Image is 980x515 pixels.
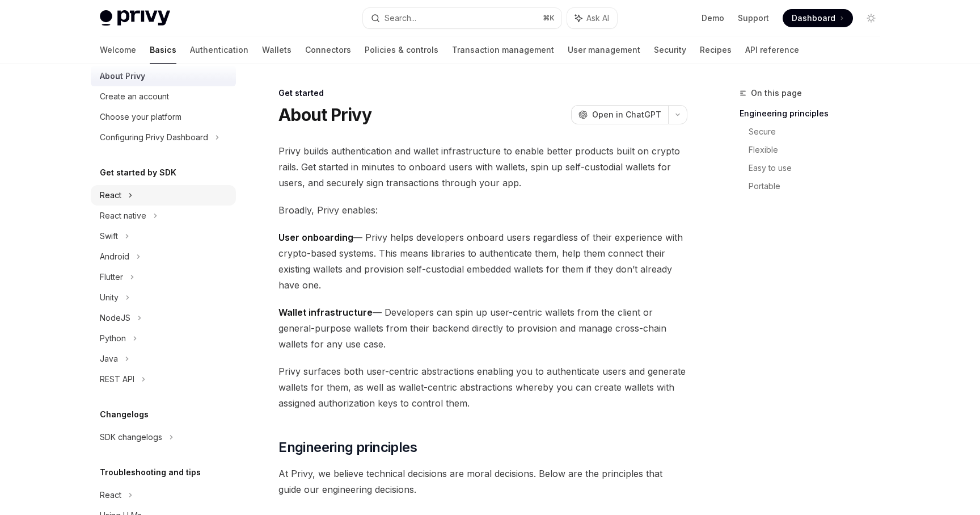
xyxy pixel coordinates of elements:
a: API reference [745,36,799,64]
a: Portable [749,177,889,195]
button: Open in ChatGPT [571,105,668,124]
a: Transaction management [452,36,554,64]
a: Demo [702,12,724,24]
div: Configuring Privy Dashboard [100,131,208,144]
button: Toggle dark mode [862,9,880,27]
div: Choose your platform [100,110,181,124]
span: Dashboard [792,12,835,24]
div: SDK changelogs [100,430,162,444]
a: User management [568,36,640,64]
div: NodeJS [100,311,130,325]
h5: Get started by SDK [100,166,176,179]
span: At Privy, we believe technical decisions are moral decisions. Below are the principles that guide... [278,466,687,497]
div: Get started [278,87,687,99]
a: Choose your platform [91,107,236,127]
div: React [100,189,121,202]
a: Security [654,36,686,64]
a: Welcome [100,36,136,64]
div: Search... [385,11,416,25]
div: Android [100,250,129,263]
a: Basics [150,36,176,64]
a: Support [738,12,769,24]
a: Recipes [700,36,732,64]
span: Ask AI [586,12,609,24]
h5: Changelogs [100,408,149,421]
a: Connectors [305,36,351,64]
span: On this page [751,86,802,100]
div: Python [100,332,126,345]
span: — Privy helps developers onboard users regardless of their experience with crypto-based systems. ... [278,229,687,293]
div: React [100,488,121,502]
h1: About Privy [278,104,371,125]
span: Open in ChatGPT [592,109,661,120]
div: Unity [100,291,119,304]
img: light logo [100,10,170,26]
a: Authentication [190,36,248,64]
a: Engineering principles [740,104,889,123]
strong: User onboarding [278,232,353,243]
span: Broadly, Privy enables: [278,202,687,218]
span: Privy surfaces both user-centric abstractions enabling you to authenticate users and generate wal... [278,363,687,411]
button: Ask AI [567,8,617,28]
div: Java [100,352,118,366]
span: Engineering principles [278,438,417,457]
div: React native [100,209,146,223]
a: Secure [749,123,889,141]
div: Swift [100,229,118,243]
a: Wallets [262,36,292,64]
a: Flexible [749,141,889,159]
span: Privy builds authentication and wallet infrastructure to enable better products built on crypto r... [278,143,687,191]
span: — Developers can spin up user-centric wallets from the client or general-purpose wallets from the... [278,304,687,352]
div: REST API [100,372,134,386]
strong: Wallet infrastructure [278,307,373,318]
button: Search...⌘K [363,8,561,28]
div: Flutter [100,270,123,284]
span: ⌘ K [543,14,555,23]
a: Create an account [91,86,236,107]
a: Dashboard [783,9,853,27]
h5: Troubleshooting and tips [100,466,201,479]
a: Policies & controls [365,36,438,64]
a: Easy to use [749,159,889,177]
div: Create an account [100,90,169,103]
